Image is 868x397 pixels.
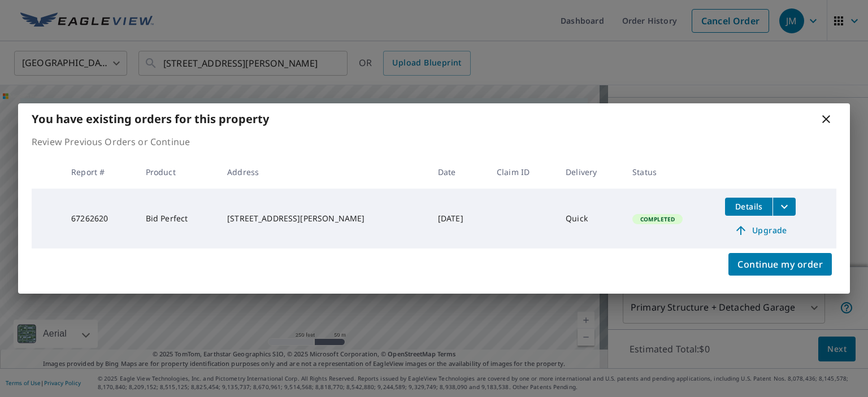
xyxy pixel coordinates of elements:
th: Status [623,155,716,189]
p: Review Previous Orders or Continue [32,135,836,149]
td: 67262620 [62,189,137,248]
button: filesDropdownBtn-67262620 [772,198,796,216]
th: Delivery [557,155,623,189]
th: Date [429,155,488,189]
span: Completed [633,215,682,223]
th: Claim ID [488,155,557,189]
span: Details [732,201,766,212]
td: [DATE] [429,189,488,248]
button: Continue my order [728,253,832,276]
span: Continue my order [737,256,823,272]
b: You have existing orders for this property [32,111,269,126]
td: Quick [557,189,623,248]
td: Bid Perfect [137,189,218,248]
th: Address [218,155,429,189]
a: Upgrade [725,221,796,239]
button: detailsBtn-67262620 [725,198,772,216]
th: Product [137,155,218,189]
div: [STREET_ADDRESS][PERSON_NAME] [227,213,420,224]
span: Upgrade [732,224,789,237]
th: Report # [62,155,137,189]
